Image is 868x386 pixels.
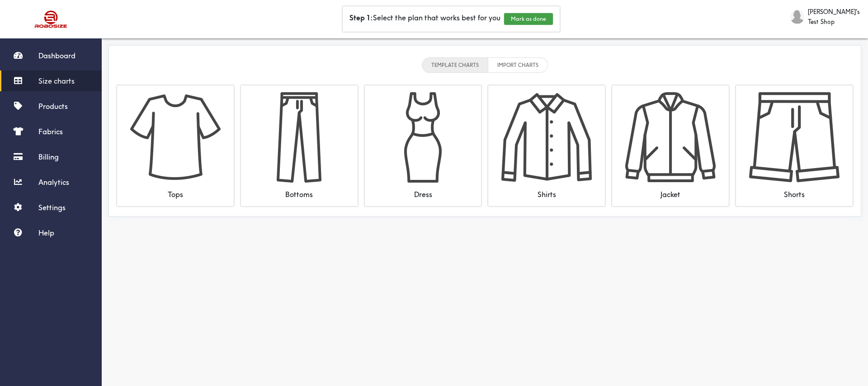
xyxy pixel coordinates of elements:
[790,9,804,24] img: Joshua's Test Shop
[495,183,598,199] div: Shirts
[130,92,221,183] img: RODicVgYjGYWAwGE4vhIvifAAMANIINg8Q9U7gAAAAASUVORK5CYII=
[372,183,475,199] div: Dress
[625,92,716,183] img: CTAAZQKxoenulmMAAAAASUVORK5CYII=
[488,57,548,73] li: IMPORT CHARTS
[38,51,75,60] span: Dashboard
[749,92,840,183] img: VKmb1b8PcAAAAASUVORK5CYII=
[501,92,592,183] img: vd7xDZGTHDwRo6OJ5TBsEq5h9G06IX3DslqjxfjUCQqYQMStRgcBkaTis3NxcsjpLwGAoLC9966y2YZLgUhTRKUUMwaUzVOIQ...
[248,183,351,199] div: Bottoms
[38,102,68,111] span: Products
[17,7,85,32] img: Robosize
[38,127,63,136] span: Fabrics
[378,92,468,183] img: f09NA7C3t7+1WrVqWkpLBBrP8KMABWhxdaqtulYQAAAABJRU5ErkJggg==
[349,13,373,22] b: Step 1:
[743,183,846,199] div: Shorts
[619,183,722,199] div: Jacket
[254,92,344,183] img: KsoKiqKa0SlFxORivqgmpoaymcvdzSW+tZmz55tJ94TUNN0ceIX91npcePGDRkyxMg5z5kz58KFC1mCRjsC86IszMLYXC8g4l...
[38,228,54,237] span: Help
[38,76,75,85] span: Size charts
[343,6,560,32] div: Select the plan that works best for you
[38,178,69,187] span: Analytics
[808,7,860,27] span: [PERSON_NAME]'s Test Shop
[504,13,553,25] button: Mark as done
[422,57,488,73] li: TEMPLATE CHARTS
[38,152,59,161] span: Billing
[124,183,227,199] div: Tops
[38,203,66,212] span: Settings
